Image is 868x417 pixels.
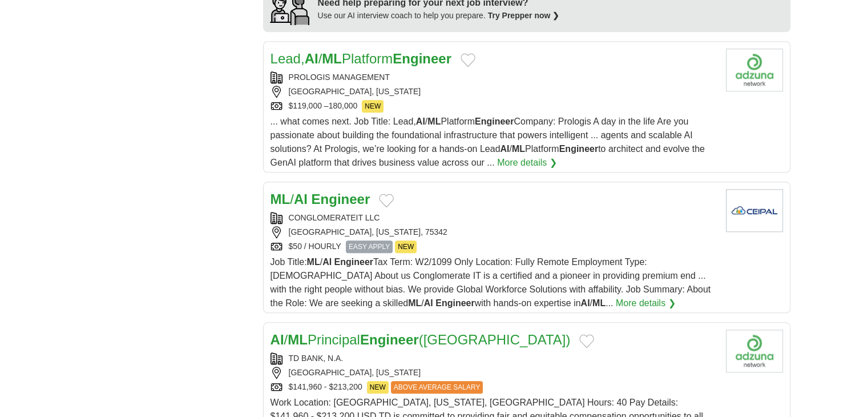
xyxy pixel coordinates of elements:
strong: ML [322,51,342,66]
a: More details ❯ [616,296,676,310]
img: Company logo [726,49,783,91]
strong: AI [416,117,425,126]
strong: ML [408,298,421,308]
strong: Engineer [360,332,419,347]
span: EASY APPLY [346,240,393,253]
span: NEW [367,381,389,394]
div: CONGLOMERATEIT LLC [271,212,717,224]
a: Lead,AI/MLPlatformEngineer [271,51,451,66]
strong: AI [580,298,590,308]
a: Try Prepper now ❯ [488,11,560,20]
div: $141,960 - $213,200 [271,381,717,394]
span: ... what comes next. Job Title: Lead, / Platform Company: Prologis A day in the life Are you pass... [271,117,705,167]
div: [GEOGRAPHIC_DATA], [US_STATE], 75342 [271,226,717,238]
div: $50 / HOURLY [271,240,717,253]
button: Add to favorite jobs [461,53,475,67]
strong: ML [427,117,441,126]
a: AI/MLPrincipalEngineer([GEOGRAPHIC_DATA]) [271,332,571,347]
strong: Engineer [312,191,370,207]
span: ABOVE AVERAGE SALARY [391,381,483,394]
strong: Engineer [559,144,598,154]
strong: ML [512,144,525,154]
div: $119,000 –180,000 [271,100,717,113]
img: Company logo [726,189,783,232]
div: TD BANK, N.A. [271,352,717,364]
span: NEW [362,100,383,113]
strong: AI [294,191,308,207]
strong: AI [424,298,433,308]
strong: AI [271,332,284,347]
strong: ML [288,332,308,347]
span: NEW [395,240,417,253]
strong: Engineer [393,51,451,66]
a: More details ❯ [497,156,557,170]
div: Use our AI interview coach to help you prepare. [318,10,560,22]
strong: ML [307,257,320,267]
strong: Engineer [334,257,373,267]
strong: Engineer [435,298,474,308]
strong: ML [271,191,290,207]
div: [GEOGRAPHIC_DATA], [US_STATE] [271,86,717,98]
div: PROLOGIS MANAGEMENT [271,71,717,83]
strong: ML [592,298,605,308]
strong: Engineer [475,117,514,126]
strong: AI [500,144,509,154]
strong: AI [305,51,318,66]
button: Add to favorite jobs [579,334,594,348]
span: Job Title: / Tax Term: W2/1099 Only Location: Fully Remote Employment Type: [DEMOGRAPHIC_DATA] Ab... [271,257,711,308]
div: [GEOGRAPHIC_DATA], [US_STATE] [271,367,717,379]
a: ML/AI Engineer [271,191,370,207]
strong: AI [322,257,332,267]
img: Company logo [726,330,783,372]
button: Add to favorite jobs [379,194,394,207]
